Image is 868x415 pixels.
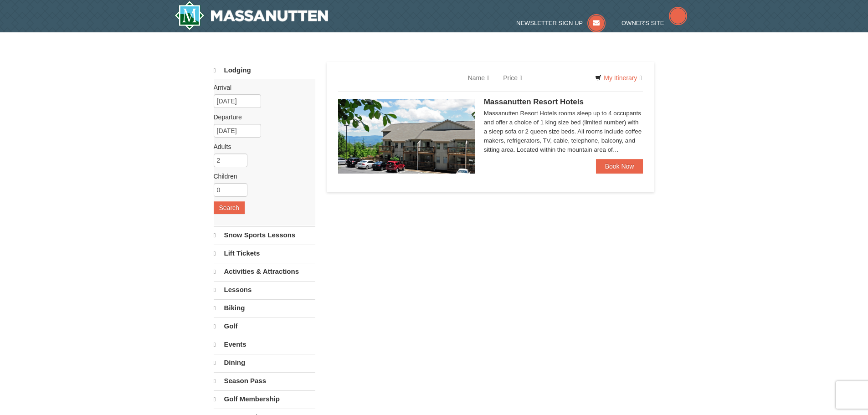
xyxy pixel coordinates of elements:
[596,159,643,174] a: Book Now
[214,354,315,371] a: Dining
[214,390,315,408] a: Golf Membership
[214,318,315,335] a: Golf
[175,1,329,30] a: Massanutten Resort
[214,336,315,353] a: Events
[496,69,529,87] a: Price
[621,20,687,26] a: Owner's Site
[214,263,315,280] a: Activities & Attractions
[214,83,308,92] label: Arrival
[214,299,315,317] a: Biking
[214,201,245,214] button: Search
[338,99,475,174] img: 19219026-1-e3b4ac8e.jpg
[621,20,664,26] span: Owner's Site
[214,172,308,181] label: Children
[461,69,496,87] a: Name
[484,109,643,154] div: Massanutten Resort Hotels rooms sleep up to 4 occupants and offer a choice of 1 king size bed (li...
[214,281,315,298] a: Lessons
[214,245,315,262] a: Lift Tickets
[589,71,647,85] a: My Itinerary
[214,226,315,244] a: Snow Sports Lessons
[516,20,583,26] span: Newsletter Sign Up
[214,372,315,389] a: Season Pass
[516,20,606,26] a: Newsletter Sign Up
[175,1,329,30] img: Massanutten Resort Logo
[214,62,315,79] a: Lodging
[214,142,308,151] label: Adults
[214,113,308,122] label: Departure
[484,97,584,106] span: Massanutten Resort Hotels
